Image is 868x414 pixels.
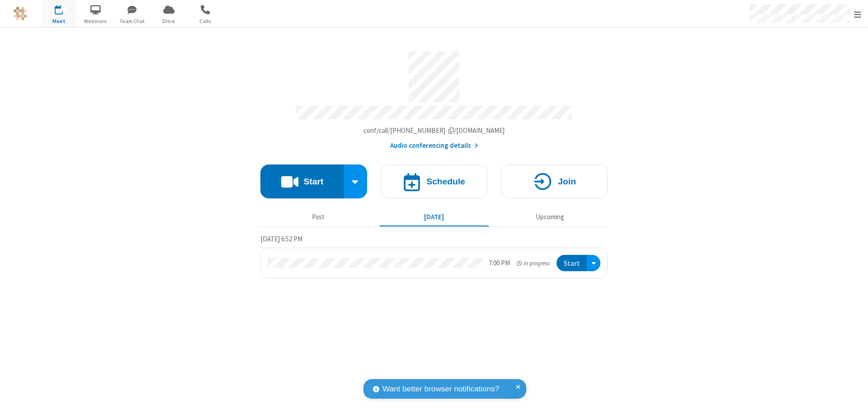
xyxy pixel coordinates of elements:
[382,383,499,395] span: Want better browser notifications?
[260,45,608,151] section: Account details
[79,17,113,25] span: Webinars
[303,177,323,186] h4: Start
[587,255,600,272] div: Open menu
[61,5,67,12] div: 1
[42,17,76,25] span: Meet
[152,17,186,25] span: Drive
[557,255,587,272] button: Start
[381,165,487,198] button: Schedule
[501,165,608,198] button: Join
[426,177,465,186] h4: Schedule
[380,208,489,226] button: [DATE]
[390,141,478,151] button: Audio conferencing details
[260,165,344,198] button: Start
[558,177,576,186] h4: Join
[363,126,505,136] button: Copy my meeting room linkCopy my meeting room link
[517,259,550,268] em: in progress
[489,258,510,268] div: 7:00 PM
[363,126,505,135] span: Copy my meeting room link
[495,208,604,226] button: Upcoming
[264,208,373,226] button: Past
[260,234,608,279] section: Today's Meetings
[115,17,149,25] span: Team Chat
[189,17,222,25] span: Calls
[344,165,368,198] div: Start conference options
[260,235,302,243] span: [DATE] 6:52 PM
[14,7,27,20] img: QA Selenium DO NOT DELETE OR CHANGE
